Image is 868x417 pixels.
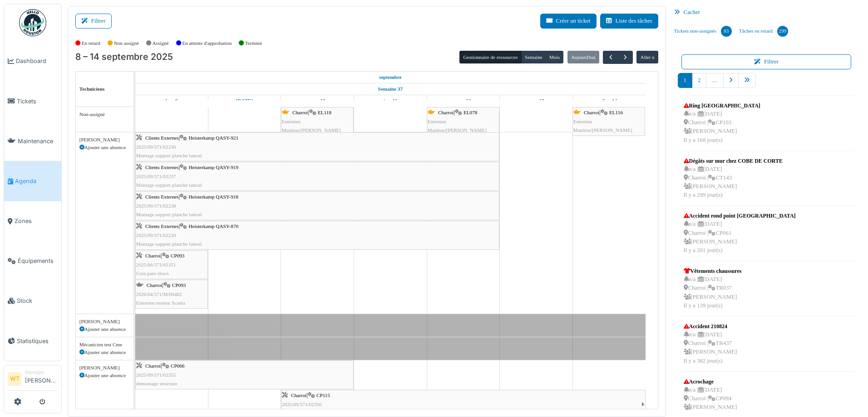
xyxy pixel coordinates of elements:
div: n/a | [DATE] Charroi | TR037 [PERSON_NAME] Il y a 139 jour(s) [684,275,742,310]
div: [PERSON_NAME] [79,136,130,144]
div: [PERSON_NAME] [79,318,130,325]
span: 2025/09/371/02356 [282,402,322,407]
span: Charroi [145,253,161,258]
img: Badge_color-CXgf-gQk.svg [19,9,46,36]
span: Montage support planche lateral [136,212,202,217]
span: 2025/09/371/02236 [136,144,176,150]
div: | [136,193,498,219]
button: Mois [546,51,564,63]
div: Ring [GEOGRAPHIC_DATA] [684,102,760,110]
span: CP093 [171,253,184,258]
span: Maintenance [18,137,58,145]
div: Mécanicien test Cme [79,341,130,349]
span: Clients Externes [145,223,179,229]
span: Coin pare chocs [136,271,169,276]
div: Ajouter une absence [79,144,130,151]
div: Cacher [671,6,863,19]
a: Accident rond point [GEOGRAPHIC_DATA] n/a |[DATE] Charroi |CP061 [PERSON_NAME]Il y a 201 jour(s) [681,209,798,257]
span: Heisterkamp QASY-918 [188,194,238,199]
span: Montage support planche lateral [136,241,202,247]
span: 2025/09/371/02355 [136,372,176,378]
span: Tickets [17,97,58,106]
button: Filtrer [681,54,852,69]
a: Ring [GEOGRAPHIC_DATA] n/a |[DATE] Charroi |CP103 [PERSON_NAME]Il y a 168 jour(s) [681,99,763,147]
div: | [136,134,498,160]
div: n/a | [DATE] Charroi | TR437 [PERSON_NAME] Il y a 382 jour(s) [684,330,737,365]
div: | [428,108,498,135]
a: … [706,73,724,88]
div: 83 [721,26,732,37]
span: Vacances [135,315,163,323]
button: Filtrer [75,14,112,29]
span: Charroi [145,363,161,369]
span: Entretien Manitou/[PERSON_NAME] [282,119,341,133]
span: Statistiques [17,337,58,345]
a: 12 septembre 2025 [454,95,473,107]
span: 2025/09/371/02238 [136,203,176,208]
a: Zones [4,201,61,241]
span: Vacances [135,339,163,346]
div: Accident rond point [GEOGRAPHIC_DATA] [684,212,796,220]
span: 2025/09/371/02237 [136,174,176,179]
a: Agenda [4,161,61,201]
span: Équipements [18,257,58,265]
span: Montage support planche lateral [136,182,202,188]
div: | [136,222,498,248]
span: Zones [15,217,58,225]
div: | [136,281,207,307]
span: Entretien moteur Scania [136,300,185,305]
a: Semaine 37 [376,83,405,95]
span: Clients Externes [145,165,179,170]
span: Charroi [584,110,599,115]
span: Heisterkamp QASY-921 [188,135,238,141]
span: EL118 [318,110,331,115]
button: Précédent [603,51,618,64]
button: Suivant [618,51,633,64]
a: 1 [678,73,692,88]
div: n/a | [DATE] Charroi | CP103 [PERSON_NAME] Il y a 168 jour(s) [684,110,760,145]
span: Techniciens [79,86,105,92]
div: | [282,108,353,135]
span: demontage structure [136,381,178,386]
span: CP115 [316,393,330,398]
div: [PERSON_NAME] [79,364,130,372]
span: Heisterkamp QASY-919 [188,165,238,170]
a: Tickets [4,81,61,121]
span: Charroi [291,393,306,398]
label: Non assigné [114,39,139,47]
span: Charroi [147,282,162,288]
span: 2026/04/371/M/00482 [136,291,182,297]
span: CP066 [171,363,184,369]
div: n/a | [DATE] Charroi | CT143 [PERSON_NAME] Il y a 299 jour(s) [684,165,783,200]
li: [PERSON_NAME] [25,369,58,388]
span: EL078 [464,110,477,115]
div: Vêtements chaussures [684,267,742,275]
div: Accident 210824 [684,322,737,330]
span: EL116 [609,110,623,115]
a: 8 septembre 2025 [163,95,180,107]
span: Clients Externes [145,135,179,141]
a: Vêtements chaussures n/a |[DATE] Charroi |TR037 [PERSON_NAME]Il y a 139 jour(s) [681,265,744,312]
span: Charroi [438,110,454,115]
a: Liste des tâches [600,14,658,29]
a: 14 septembre 2025 [599,95,619,107]
a: Stock [4,281,61,321]
h2: 8 – 14 septembre 2025 [75,52,173,63]
div: | [136,362,353,388]
a: Équipements [4,241,61,281]
div: | [136,163,498,189]
span: Montage support planche lateral [136,153,202,158]
button: Aujourd'hui [567,51,599,63]
a: 2 [692,73,706,88]
a: 11 septembre 2025 [381,95,399,107]
button: Gestionnaire de ressources [459,51,521,63]
label: En attente d'approbation [182,39,232,47]
span: Entretien Manitou/[PERSON_NAME] [428,119,487,133]
a: Tickets non-assignés [671,19,735,44]
div: Dégâts sur mur chez COBE DE CORTE [684,157,783,165]
a: Accident 210824 n/a |[DATE] Charroi |TR437 [PERSON_NAME]Il y a 382 jour(s) [681,320,740,368]
a: 8 septembre 2025 [377,72,404,83]
span: Agenda [15,177,58,185]
a: Dégâts sur mur chez COBE DE CORTE n/a |[DATE] Charroi |CT143 [PERSON_NAME]Il y a 299 jour(s) [681,155,785,202]
span: 2025/09/371/02239 [136,233,176,238]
